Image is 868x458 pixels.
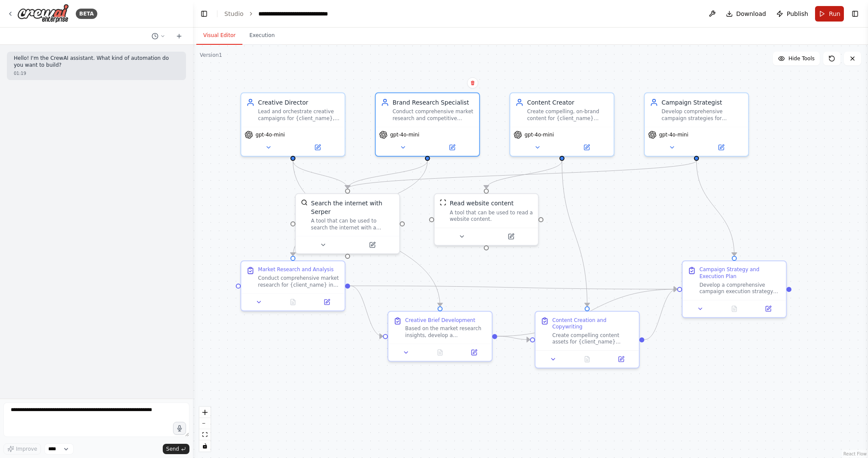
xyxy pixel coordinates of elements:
[301,199,308,206] img: SerperDevTool
[311,199,394,216] div: Search the internet with Serper
[428,142,476,152] button: Open in side panel
[422,347,458,357] button: No output available
[387,311,493,362] div: Creative Brief DevelopmentBased on the market research insights, develop a comprehensive creative...
[405,325,487,338] div: Based on the market research insights, develop a comprehensive creative brief for {client_name}'s...
[552,332,634,345] div: Create compelling content assets for {client_name} following the creative brief guidelines. Devel...
[645,285,677,344] g: Edge from 8e4764e1-4c97-44d7-9deb-d064a1e090f2 to e06a9d2c-e5db-42b6-8a47-f56e20728b5b
[405,317,475,324] div: Creative Brief Development
[692,161,738,256] g: Edge from f47fc89a-46b5-4eda-87fb-ce79b507cb93 to e06a9d2c-e5db-42b6-8a47-f56e20728b5b
[393,98,474,107] div: Brand Research Specialist
[172,31,186,41] button: Start a new chat
[467,77,478,89] button: Delete node
[199,418,211,429] button: zoom out
[199,440,211,452] button: toggle interactivity
[242,27,282,45] button: Execution
[788,55,815,62] span: Hide Tools
[344,161,432,189] g: Edge from 427a7382-0c7a-49f6-8f8a-cfb97000411c to d4450721-6f90-4c67-b424-0fdf9d770ead
[313,297,341,307] button: Open in side panel
[524,131,554,138] span: gpt-4o-mini
[815,6,844,22] button: Run
[722,6,770,22] button: Download
[289,161,352,189] g: Edge from 7a708cc4-5853-4d03-8660-bcf4f9039de8 to d4450721-6f90-4c67-b424-0fdf9d770ead
[17,4,69,23] img: Logo
[198,8,210,20] button: Hide left sidebar
[527,98,608,107] div: Content Creator
[240,260,345,311] div: Market Research and AnalysisConduct comprehensive market research for {client_name} in the {indus...
[716,304,752,314] button: No output available
[199,429,211,440] button: fit view
[76,9,97,19] div: BETA
[535,311,640,368] div: Content Creation and CopywritingCreate compelling content assets for {client_name} following the ...
[289,161,444,306] g: Edge from 7a708cc4-5853-4d03-8660-bcf4f9039de8 to c8626c26-6a5b-48c9-b6fd-b98fce73503f
[390,131,419,138] span: gpt-4o-mini
[773,52,820,65] button: Hide Tools
[200,52,222,59] div: Version 1
[16,446,37,452] span: Improve
[14,55,179,68] p: Hello! I'm the CrewAI assistant. What kind of automation do you want to build?
[3,443,41,455] button: Improve
[348,240,396,250] button: Open in side panel
[450,199,514,208] div: Read website content
[350,282,677,293] g: Edge from 86706c82-17b5-481e-a971-857dec9ac397 to e06a9d2c-e5db-42b6-8a47-f56e20728b5b
[393,108,474,122] div: Conduct comprehensive market research and competitive analysis for {client_name} in the {industry...
[662,98,743,107] div: Campaign Strategist
[199,407,211,452] div: React Flow controls
[736,9,766,18] span: Download
[487,232,534,241] button: Open in side panel
[344,161,701,189] g: Edge from f47fc89a-46b5-4eda-87fb-ce79b507cb93 to d4450721-6f90-4c67-b424-0fdf9d770ead
[697,142,745,152] button: Open in side panel
[294,142,341,152] button: Open in side panel
[258,266,333,273] div: Market Research and Analysis
[787,9,808,18] span: Publish
[829,9,840,18] span: Run
[311,217,394,231] div: A tool that can be used to search the internet with a search_query. Supports different search typ...
[196,27,242,45] button: Visual Editor
[258,275,339,288] div: Conduct comprehensive market research for {client_name} in the {industry} industry. Research thei...
[289,161,432,256] g: Edge from 427a7382-0c7a-49f6-8f8a-cfb97000411c to 86706c82-17b5-481e-a971-857dec9ac397
[148,31,169,41] button: Switch to previous chat
[255,131,285,138] span: gpt-4o-mini
[258,108,339,122] div: Lead and orchestrate creative campaigns for {client_name}, ensuring all creative outputs align wi...
[699,282,781,295] div: Develop a comprehensive campaign execution strategy that brings together the research insights, c...
[662,108,743,122] div: Develop comprehensive campaign strategies for {client_name} that integrate research insights, cre...
[350,282,383,340] g: Edge from 86706c82-17b5-481e-a971-857dec9ac397 to c8626c26-6a5b-48c9-b6fd-b98fce73503f
[434,193,539,246] div: ScrapeWebsiteToolRead website contentA tool that can be used to read a website content.
[459,347,488,357] button: Open in side panel
[569,354,605,364] button: No output available
[258,98,339,107] div: Creative Director
[375,93,480,157] div: Brand Research SpecialistConduct comprehensive market research and competitive analysis for {clie...
[275,297,311,307] button: No output available
[240,93,345,157] div: Creative DirectorLead and orchestrate creative campaigns for {client_name}, ensuring all creative...
[295,193,400,254] div: SerperDevToolSearch the internet with SerperA tool that can be used to search the internet with a...
[843,452,867,456] a: React Flow attribution
[849,8,861,20] button: Show right sidebar
[659,131,688,138] span: gpt-4o-mini
[773,6,812,22] button: Publish
[558,161,591,306] g: Edge from d3d2290e-d081-48d5-b844-5d61dee52221 to 8e4764e1-4c97-44d7-9deb-d064a1e090f2
[509,93,614,157] div: Content CreatorCreate compelling, on-brand content for {client_name} across multiple channels inc...
[754,304,783,314] button: Open in side panel
[552,317,634,330] div: Content Creation and Copywriting
[607,354,635,364] button: Open in side panel
[14,70,179,77] div: 01:19
[682,260,787,318] div: Campaign Strategy and Execution PlanDevelop a comprehensive campaign execution strategy that brin...
[224,10,244,17] a: Studio
[166,446,179,452] span: Send
[173,422,186,435] button: Click to speak your automation idea
[199,407,211,418] button: zoom in
[527,108,608,122] div: Create compelling, on-brand content for {client_name} across multiple channels including website ...
[563,142,610,152] button: Open in side panel
[440,199,446,206] img: ScrapeWebsiteTool
[699,266,781,280] div: Campaign Strategy and Execution Plan
[163,444,189,454] button: Send
[450,209,533,223] div: A tool that can be used to read a website content.
[644,93,749,157] div: Campaign StrategistDevelop comprehensive campaign strategies for {client_name} that integrate res...
[224,9,355,18] nav: breadcrumb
